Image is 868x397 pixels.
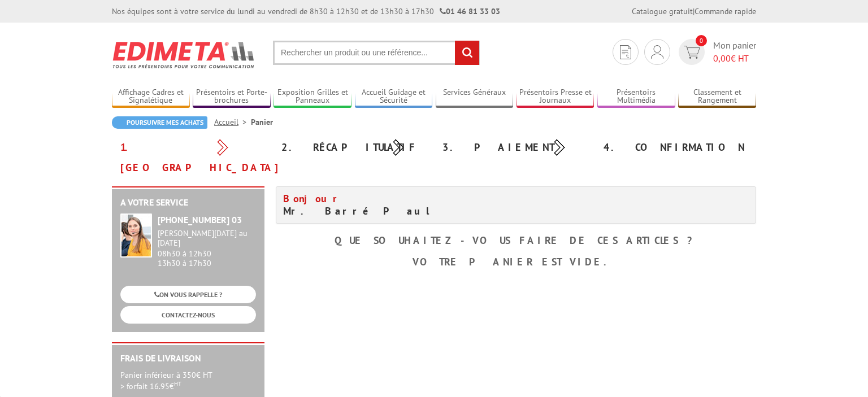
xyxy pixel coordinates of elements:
[112,116,207,129] a: Poursuivre mes achats
[713,39,756,65] span: Mon panier
[120,286,256,303] a: ON VOUS RAPPELLE ?
[632,6,756,17] div: |
[112,6,500,17] div: Nos équipes sont à votre service du lundi au vendredi de 8h30 à 12h30 et de 13h30 à 17h30
[251,116,273,128] li: Panier
[595,137,756,158] div: 4. Confirmation
[620,45,631,59] img: devis rapide
[120,213,152,258] img: widget-service.jpg
[676,39,756,65] a: devis rapide 0 Mon panier 0,00€ HT
[283,193,507,217] h4: Mr. Barré Paul
[158,229,256,248] div: [PERSON_NAME][DATE] au [DATE]
[120,198,256,208] h2: A votre service
[355,88,433,106] a: Accueil Guidage et Sécurité
[112,88,190,106] a: Affichage Cadres et Signalétique
[193,88,271,106] a: Présentoirs et Porte-brochures
[120,381,181,391] span: > forfait 16.95€
[174,379,181,387] sup: HT
[274,88,351,106] a: Exposition Grilles et Panneaux
[455,41,479,65] input: rechercher
[713,53,731,64] span: 0,00
[112,34,256,76] img: Edimeta
[684,46,700,59] img: devis rapide
[120,354,256,364] h2: Frais de Livraison
[632,6,693,16] a: Catalogue gratuit
[713,52,756,65] span: € HT
[517,88,594,106] a: Présentoirs Presse et Journaux
[440,6,500,16] strong: 01 46 81 33 03
[283,192,343,205] span: Bonjour
[120,369,256,392] p: Panier inférieur à 350€ HT
[436,88,514,106] a: Services Généraux
[696,35,707,46] span: 0
[597,88,675,106] a: Présentoirs Multimédia
[335,234,698,247] b: Que souhaitez-vous faire de ces articles ?
[158,229,256,268] div: 08h30 à 12h30 13h30 à 17h30
[273,137,434,158] div: 2. Récapitulatif
[695,6,756,16] a: Commande rapide
[273,41,480,65] input: Rechercher un produit ou une référence...
[434,137,595,158] div: 3. Paiement
[158,214,242,225] strong: [PHONE_NUMBER] 03
[214,117,251,127] a: Accueil
[120,306,256,324] a: CONTACTEZ-NOUS
[651,45,663,59] img: devis rapide
[413,255,619,268] b: Votre panier est vide.
[678,88,756,106] a: Classement et Rangement
[112,137,273,178] div: 1. [GEOGRAPHIC_DATA]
